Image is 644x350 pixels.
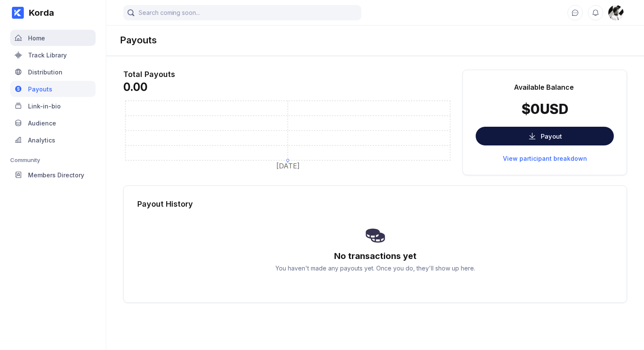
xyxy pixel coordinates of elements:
div: Analytics [28,137,55,144]
div: Payouts [28,85,52,93]
div: Korda [24,8,54,18]
a: Analytics [10,132,96,149]
div: Link-in-bio [28,102,61,110]
div: Payout History [137,199,613,208]
div: Mali McCalla [608,5,624,20]
a: Home [10,30,96,47]
a: Audience [10,115,96,132]
div: Audience [28,120,56,127]
div: 0.00 [123,80,452,94]
div: Distribution [28,68,62,76]
div: You haven't made any payouts yet. Once you do, they'll show up here. [275,265,475,272]
div: Payouts [120,34,157,46]
div: Home [28,34,45,42]
div: Total Payouts [123,70,452,79]
a: Track Library [10,47,96,64]
a: Distribution [10,64,96,81]
div: Community [10,157,96,163]
div: $ 0 USD [522,101,568,117]
a: Link-in-bio [10,98,96,115]
input: Search coming soon... [123,5,361,20]
div: Payout [541,132,562,140]
a: Members Directory [10,167,96,184]
div: No transactions yet [334,251,417,261]
div: Track Library [28,51,67,59]
div: View participant breakdown [503,155,587,162]
button: Payout [476,127,614,145]
tspan: [DATE] [276,162,300,170]
img: 160x160 [608,5,624,20]
div: Members Directory [28,171,84,179]
div: Available Balance [514,83,574,91]
a: Payouts [10,81,96,98]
